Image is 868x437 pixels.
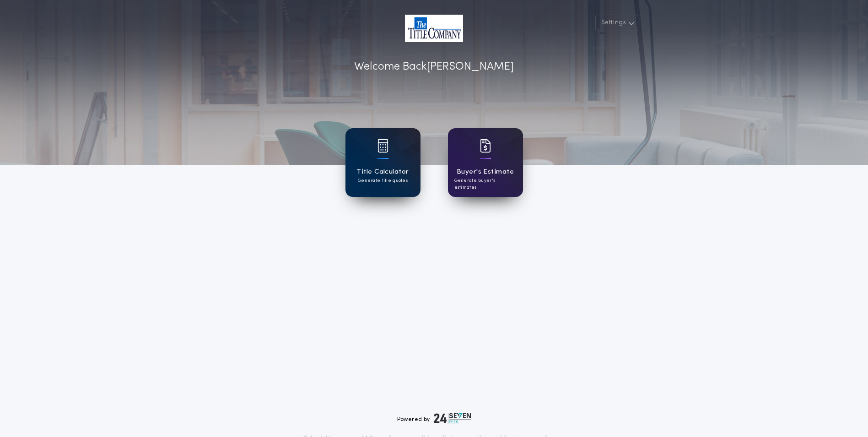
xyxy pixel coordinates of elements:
[448,128,523,197] a: card iconBuyer's EstimateGenerate buyer's estimates
[454,177,517,191] p: Generate buyer's estimates
[377,139,388,153] img: card icon
[434,413,471,424] img: logo
[356,167,409,177] h1: Title Calculator
[397,413,471,424] div: Powered by
[595,15,638,31] button: Settings
[405,15,463,42] img: account-logo
[358,177,408,184] p: Generate title quotes
[354,59,514,75] p: Welcome Back [PERSON_NAME]
[345,128,421,197] a: card iconTitle CalculatorGenerate title quotes
[480,139,491,153] img: card icon
[457,167,514,177] h1: Buyer's Estimate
